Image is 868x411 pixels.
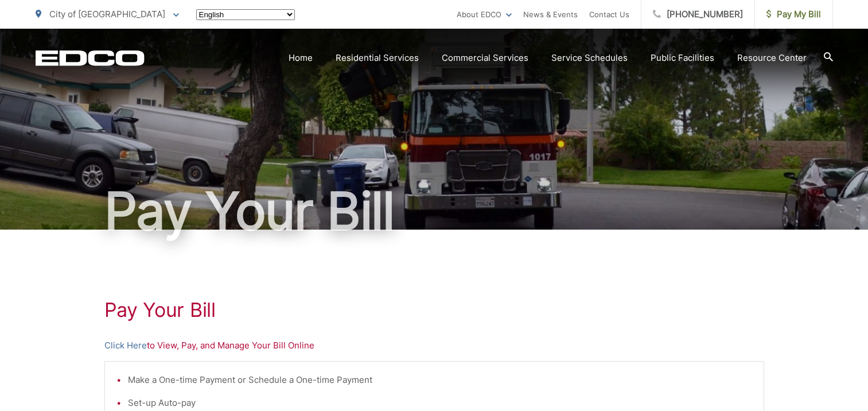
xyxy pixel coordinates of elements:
li: Set-up Auto-pay [128,396,752,410]
a: Public Facilities [651,51,714,65]
a: Home [289,51,313,65]
h1: Pay Your Bill [104,298,764,321]
a: Commercial Services [442,51,528,65]
a: Service Schedules [551,51,628,65]
a: About EDCO [457,7,512,21]
a: Residential Services [336,51,419,65]
a: EDCD logo. Return to the homepage. [36,50,145,66]
h1: Pay Your Bill [36,183,833,240]
li: Make a One-time Payment or Schedule a One-time Payment [128,373,752,387]
select: Select a language [196,9,295,20]
a: Contact Us [589,7,629,21]
a: Click Here [104,339,147,352]
a: Resource Center [737,51,807,65]
a: News & Events [523,7,578,21]
span: Pay My Bill [766,7,821,21]
p: to View, Pay, and Manage Your Bill Online [104,339,764,352]
span: City of [GEOGRAPHIC_DATA] [49,9,165,20]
